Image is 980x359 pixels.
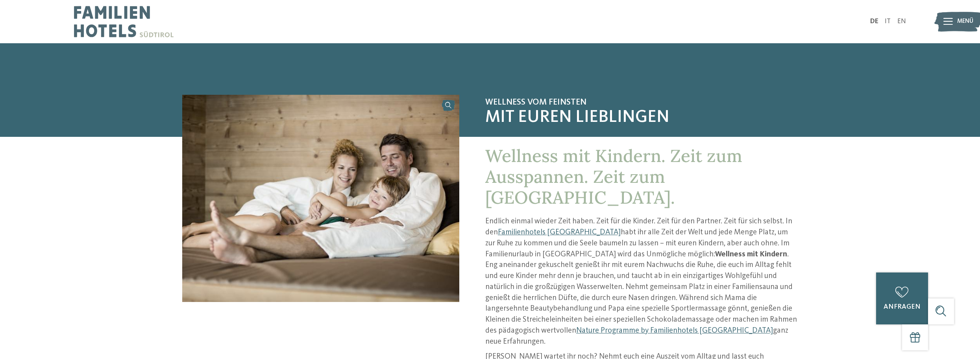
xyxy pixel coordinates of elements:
[182,95,459,302] img: Wellness mit Kindern: Jetzt ist Kuschelzeit!
[576,327,773,335] a: Nature Programme by Familienhotels [GEOGRAPHIC_DATA]
[715,250,787,258] strong: Wellness mit Kindern
[485,145,742,208] span: Wellness mit Kindern. Zeit zum Ausspannen. Zeit zum [GEOGRAPHIC_DATA].
[885,18,891,25] a: IT
[485,107,798,128] span: mit euren Lieblingen
[876,272,928,324] a: anfragen
[897,18,906,25] a: EN
[485,97,798,107] span: Wellness vom Feinsten
[884,304,921,310] span: anfragen
[957,17,973,26] span: Menü
[870,18,878,25] a: DE
[485,216,798,347] p: Endlich einmal wieder Zeit haben. Zeit für die Kinder. Zeit für den Partner. Zeit für sich selbst...
[498,228,621,236] a: Familienhotels [GEOGRAPHIC_DATA]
